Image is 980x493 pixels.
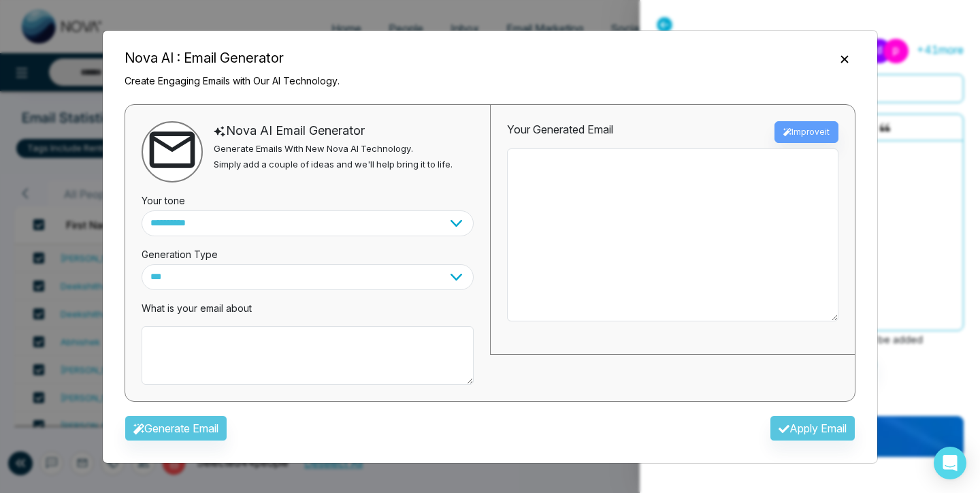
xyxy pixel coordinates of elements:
p: What is your email about [142,301,474,315]
p: Simply add a couple of ideas and we'll help bring it to life. [214,158,453,172]
div: Your Generated Email [507,121,613,143]
p: Create Engaging Emails with Our AI Technology. [125,74,340,88]
div: Open Intercom Messenger [934,447,966,479]
div: Generation Type [142,236,474,264]
h5: Nova AI : Email Generator [125,48,340,68]
button: Close [834,50,855,67]
p: Generate Emails With New Nova AI Technology. [214,142,453,156]
div: Nova AI Email Generator [214,121,453,140]
div: Your tone [142,182,474,210]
